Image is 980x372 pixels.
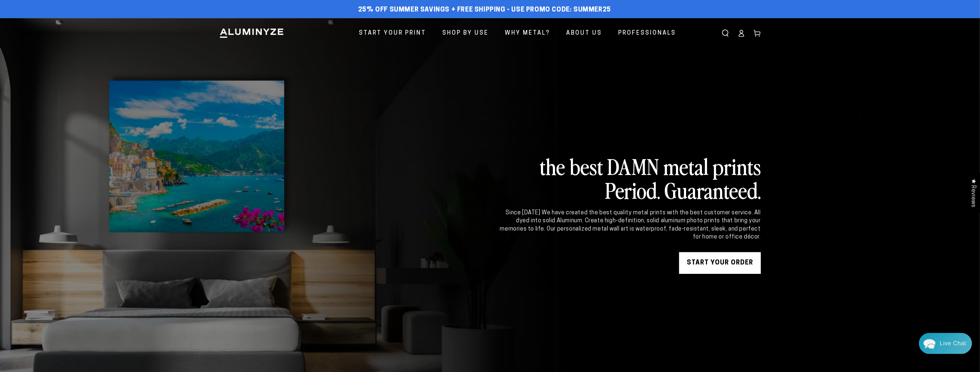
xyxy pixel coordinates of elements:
a: Why Metal? [499,24,555,43]
span: Shop By Use [442,28,489,39]
span: About Us [566,28,602,39]
a: Shop By Use [437,24,494,43]
span: 25% off Summer Savings + Free Shipping - Use Promo Code: SUMMER25 [358,6,611,14]
a: Professionals [613,24,681,43]
div: Click to open Judge.me floating reviews tab [966,173,980,213]
span: Professionals [618,28,676,39]
span: Start Your Print [359,28,426,39]
span: Why Metal? [505,28,550,39]
div: Contact Us Directly [940,333,966,354]
div: Chat widget toggle [919,333,972,354]
a: About Us [561,24,607,43]
a: Start Your Print [354,24,432,43]
div: Since [DATE] We have created the best quality metal prints with the best customer service. All dy... [499,209,761,241]
img: Aluminyze [219,28,284,39]
summary: Search our site [717,25,733,41]
h2: the best DAMN metal prints Period. Guaranteed. [499,154,761,202]
a: START YOUR Order [679,252,761,274]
